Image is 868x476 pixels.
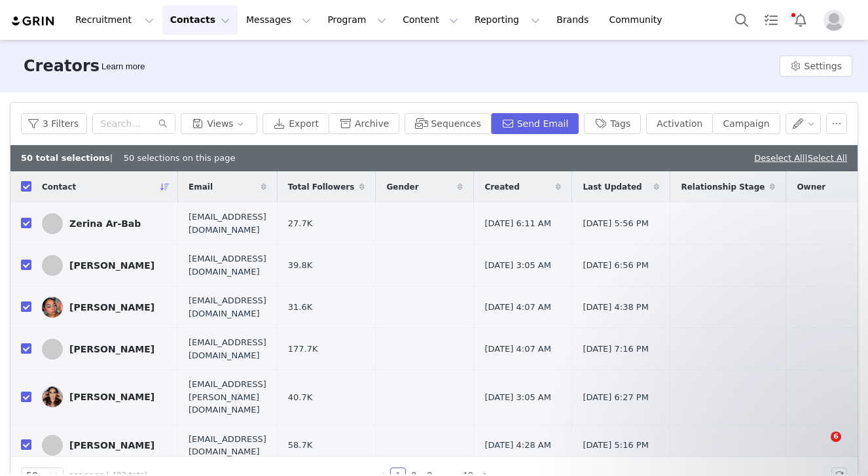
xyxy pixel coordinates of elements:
span: [DATE] 4:28 AM [484,439,551,452]
div: [PERSON_NAME] [69,440,154,450]
span: 27.7K [288,217,312,230]
span: 6 [831,432,841,442]
h3: Creators [24,54,99,78]
div: [PERSON_NAME] [69,260,154,271]
span: [EMAIL_ADDRESS][DOMAIN_NAME] [189,433,266,458]
span: [EMAIL_ADDRESS][PERSON_NAME][DOMAIN_NAME] [189,378,266,416]
i: icon: search [158,119,168,128]
button: Reporting [467,5,548,35]
iframe: Intercom notifications message [593,349,855,441]
button: Activation [646,113,713,134]
span: (3549/∞) [105,59,146,73]
a: [PERSON_NAME] [42,435,168,456]
div: [PERSON_NAME] [69,392,154,402]
button: Search [727,5,756,35]
span: [DATE] 6:11 AM [484,217,551,230]
a: Deselect All [754,153,805,163]
span: Gender [386,181,418,193]
span: Owner [797,181,825,193]
div: [PERSON_NAME] [69,344,154,354]
div: [PERSON_NAME] [69,302,154,313]
b: 50 total selections [21,153,110,163]
span: [DATE] 4:38 PM [583,301,648,314]
a: Community [602,5,676,35]
button: Messages [238,5,319,35]
span: Email [189,181,213,193]
a: Select All [808,153,847,163]
span: [DATE] 5:56 PM [583,217,648,230]
button: Content [395,5,466,35]
span: Contact [42,181,76,193]
span: [DATE] 6:56 PM [583,259,648,272]
button: Notifications [786,5,815,35]
button: Settings [780,56,852,76]
input: Search... [92,113,175,134]
a: [PERSON_NAME] [42,339,168,360]
span: Last Updated [583,181,642,193]
span: 58.7K [288,439,312,452]
span: Relationship Stage [681,181,765,193]
span: Created [484,181,519,193]
span: | [805,153,847,163]
button: Recruitment [67,5,162,35]
span: Total Followers [288,181,355,193]
span: [EMAIL_ADDRESS][DOMAIN_NAME] [189,211,266,236]
span: [DATE] 7:16 PM [583,343,648,356]
button: 3 Filters [21,113,87,134]
button: Contacts [162,5,238,35]
button: Program [319,5,394,35]
button: Export [262,113,329,134]
button: Archive [329,113,399,134]
img: grin logo [10,15,56,27]
span: [DATE] 3:05 AM [484,391,551,404]
a: [PERSON_NAME] [42,255,168,276]
iframe: Intercom live chat [804,432,835,463]
span: [EMAIL_ADDRESS][DOMAIN_NAME] [189,336,266,362]
div: Zerina Ar-Bab [69,218,141,229]
span: [DATE] 4:07 AM [484,301,551,314]
a: Zerina Ar-Bab [42,213,168,234]
img: f664edb1-0bad-45f2-8dbe-7185caf2b9f5.jpg [42,386,63,407]
img: 9e5cc64b-56e5-4b9f-9e9c-ec379415a3af.jpg [42,297,63,318]
button: Sequences [405,113,491,134]
span: [DATE] 4:07 AM [484,343,551,356]
button: Views [181,113,257,134]
a: [PERSON_NAME] [42,386,168,407]
img: placeholder-profile.jpg [823,10,844,31]
span: 39.8K [288,259,312,272]
a: [PERSON_NAME] [42,297,168,318]
button: Send Email [491,113,579,134]
div: Tooltip anchor [99,60,147,73]
span: 31.6K [288,301,312,314]
span: 177.7K [288,343,318,356]
a: Brands [549,5,600,35]
span: [DATE] 3:05 AM [484,259,551,272]
span: [DATE] 5:16 PM [583,439,648,452]
span: [EMAIL_ADDRESS][DOMAIN_NAME] [189,252,266,278]
span: [EMAIL_ADDRESS][DOMAIN_NAME] [189,294,266,320]
button: Campaign [712,113,780,134]
button: Tags [584,113,641,134]
span: [DATE] 6:27 PM [583,391,648,404]
div: | 50 selections on this page [21,152,235,165]
span: 40.7K [288,391,312,404]
a: Tasks [757,5,786,35]
button: Profile [816,10,858,31]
